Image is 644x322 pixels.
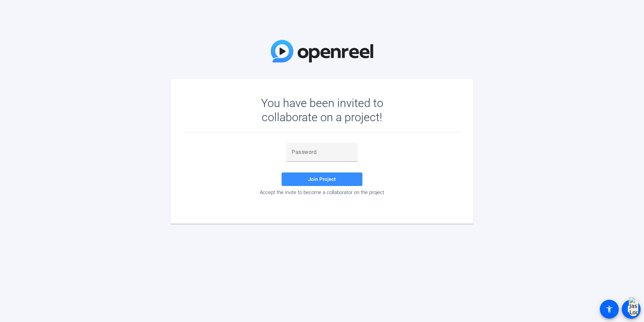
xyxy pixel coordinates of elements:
[184,189,460,195] div: Accept the invite to become a collaborator on the project
[271,40,373,62] img: OpenReel Logo
[241,96,403,124] div: You have been invited to collaborate on a project!
[605,305,613,313] mat-icon: accessibility
[282,172,362,186] button: Join Project
[308,176,336,182] span: Join Project
[627,305,635,313] mat-icon: message
[292,148,352,156] input: Password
